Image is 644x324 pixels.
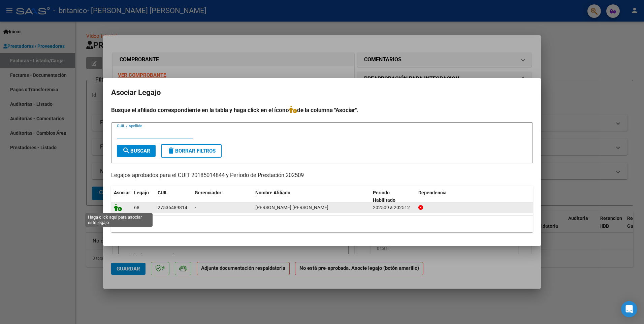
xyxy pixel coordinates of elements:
[131,186,155,208] datatable-header-cell: Legajo
[195,190,221,195] span: Gerenciador
[167,148,216,154] span: Borrar Filtros
[255,205,328,210] span: PARODI ZOE FRANCESCA
[155,186,192,208] datatable-header-cell: CUIL
[416,186,533,208] datatable-header-cell: Dependencia
[122,147,130,155] mat-icon: search
[111,186,131,208] datatable-header-cell: Asociar
[373,204,413,212] div: 202509 a 202512
[192,186,253,208] datatable-header-cell: Gerenciador
[253,186,370,208] datatable-header-cell: Nombre Afiliado
[122,148,150,154] span: Buscar
[134,190,149,195] span: Legajo
[117,145,156,157] button: Buscar
[370,186,416,208] datatable-header-cell: Periodo Habilitado
[167,147,175,155] mat-icon: delete
[158,204,187,212] div: 27536489814
[111,171,533,180] p: Legajos aprobados para el CUIT 20185014844 y Período de Prestación 202509
[255,190,290,195] span: Nombre Afiliado
[158,190,168,195] span: CUIL
[373,190,395,203] span: Periodo Habilitado
[111,216,533,232] div: 1 registros
[418,190,447,195] span: Dependencia
[161,144,222,158] button: Borrar Filtros
[621,301,637,317] div: Open Intercom Messenger
[111,86,533,99] h2: Asociar Legajo
[134,205,139,210] span: 68
[111,106,533,115] h4: Busque el afiliado correspondiente en la tabla y haga click en el ícono de la columna "Asociar".
[114,190,130,195] span: Asociar
[195,205,196,210] span: -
